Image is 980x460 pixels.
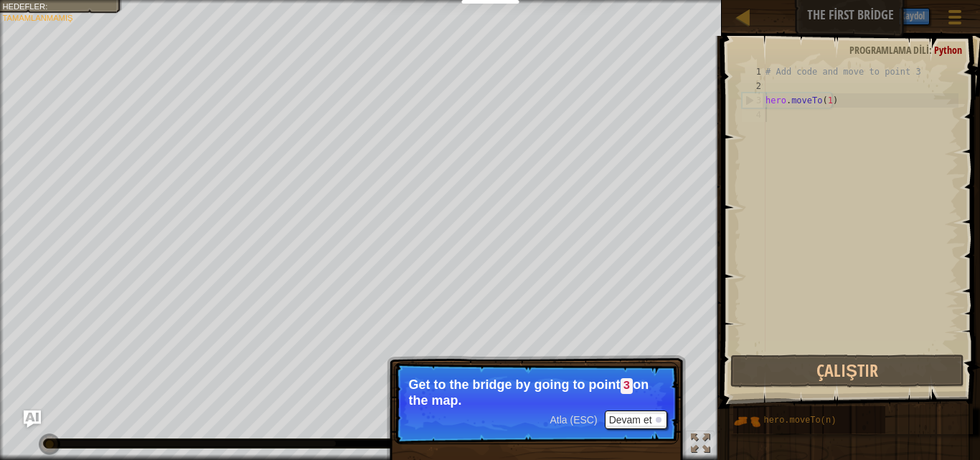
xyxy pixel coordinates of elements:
span: Hedefler [2,1,45,11]
button: Devam et [605,410,667,429]
button: Oyun Menüsünü Göster [937,3,973,37]
p: Get to the bridge by going to point on the map. [409,377,664,408]
code: 3 [621,378,633,394]
div: 1 [742,65,765,79]
span: : [45,1,47,11]
span: Ask AI [807,8,831,22]
img: portrait.png [733,408,760,435]
button: Çalıştır [730,355,964,388]
div: 2 [742,79,765,93]
span: hero.moveTo(n) [764,416,837,426]
div: 4 [742,108,765,122]
div: 3 [743,93,765,108]
button: Ask AI [800,3,839,29]
span: : [929,43,934,57]
span: Programlama dili [849,43,929,57]
button: Kaydol [895,8,930,25]
span: Python [934,43,962,57]
button: Ask AI [24,410,41,428]
span: Tamamlanmamış [2,13,72,22]
span: İpuçları [846,8,881,22]
span: Atla (ESC) [550,414,598,426]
